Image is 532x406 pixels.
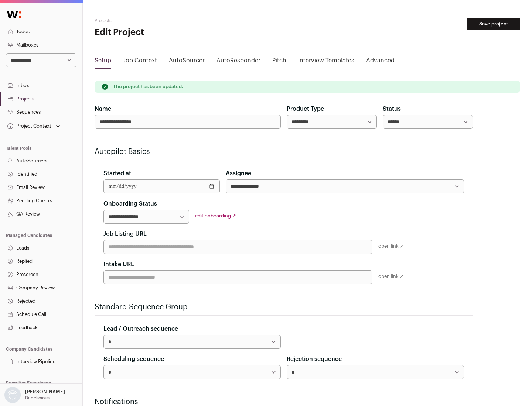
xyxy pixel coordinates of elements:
button: Open dropdown [3,387,66,403]
p: The project has been updated. [113,84,183,90]
img: Wellfound [3,7,25,22]
label: Job Listing URL [103,230,147,238]
h2: Autopilot Basics [95,147,473,157]
label: Started at [103,169,131,178]
label: Scheduling sequence [103,355,164,364]
label: Lead / Outreach sequence [103,324,178,333]
label: Onboarding Status [103,199,157,208]
p: [PERSON_NAME] [25,389,65,395]
h2: Projects [95,18,236,24]
h1: Edit Project [95,27,236,38]
a: Advanced [366,56,395,68]
a: Pitch [272,56,286,68]
button: Open dropdown [6,121,62,131]
label: Product Type [287,104,324,113]
a: Setup [95,56,111,68]
h2: Standard Sequence Group [95,302,473,312]
img: nopic.png [4,387,21,403]
a: Interview Templates [298,56,354,68]
label: Status [383,104,401,113]
div: Project Context [6,123,51,129]
p: Bagelicious [25,395,50,401]
a: Job Context [123,56,157,68]
button: Save project [467,18,520,30]
a: AutoResponder [216,56,260,68]
a: edit onboarding ↗ [195,213,236,218]
label: Name [95,104,111,113]
label: Intake URL [103,260,134,269]
a: AutoSourcer [169,56,205,68]
label: Assignee [226,169,251,178]
label: Rejection sequence [287,355,342,364]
